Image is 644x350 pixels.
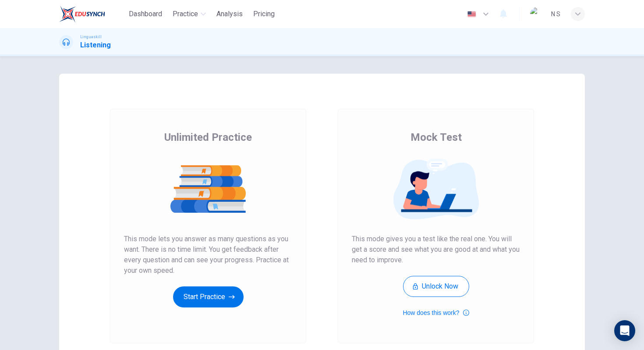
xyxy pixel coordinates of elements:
[551,9,560,19] div: N S
[352,234,520,265] span: This mode gives you a test like the real one. You will get a score and see what you are good at a...
[213,6,246,22] button: Analysis
[216,9,243,19] span: Analysis
[466,11,477,18] img: en
[614,320,635,341] div: Open Intercom Messenger
[530,7,544,21] img: Profile picture
[125,6,166,22] button: Dashboard
[403,276,469,297] button: Unlock Now
[253,9,275,19] span: Pricing
[80,34,102,40] span: Linguaskill
[169,6,209,22] button: Practice
[173,286,244,307] button: Start Practice
[250,6,278,22] button: Pricing
[80,40,111,50] h1: Listening
[124,234,292,276] span: This mode lets you answer as many questions as you want. There is no time limit. You get feedback...
[59,5,125,23] a: EduSynch logo
[59,5,105,23] img: EduSynch logo
[173,9,198,19] span: Practice
[129,9,162,19] span: Dashboard
[410,130,462,144] span: Mock Test
[164,130,252,144] span: Unlimited Practice
[403,307,469,318] button: How does this work?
